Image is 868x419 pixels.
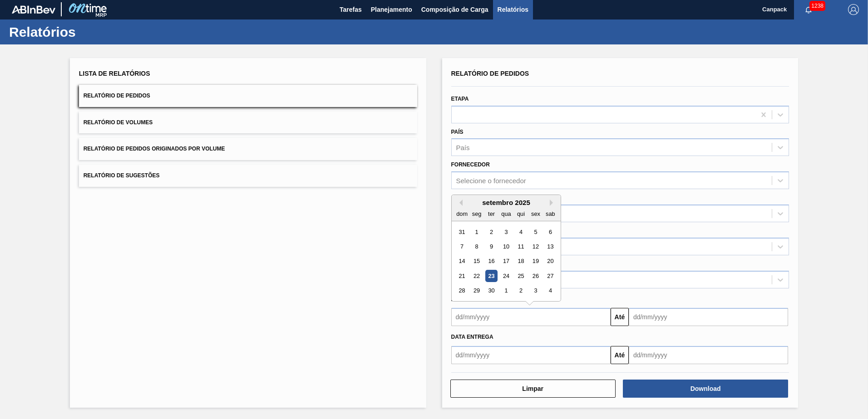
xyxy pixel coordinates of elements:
[454,224,557,298] div: month 2025-09
[498,4,528,15] span: Relatórios
[451,308,611,326] input: dd/mm/yyyy
[12,5,55,14] img: TNhmsLtSVTkK8tSr43FrP2fwEKptu5GPRR3wAAAABJRU5ErkJggg==
[456,226,468,238] div: Choose domingo, 31 de agosto de 2025
[550,200,556,206] button: Next Month
[544,270,556,282] div: Choose sábado, 27 de setembro de 2025
[514,270,527,282] div: Choose quinta-feira, 25 de setembro de 2025
[514,208,527,220] div: qui
[79,138,417,160] button: Relatório de Pedidos Originados por Volume
[514,240,527,253] div: Choose quinta-feira, 11 de setembro de 2025
[456,270,468,282] div: Choose domingo, 21 de setembro de 2025
[544,240,556,253] div: Choose sábado, 13 de setembro de 2025
[456,208,468,220] div: dom
[456,240,468,253] div: Choose domingo, 7 de setembro de 2025
[451,96,469,102] label: Etapa
[451,334,493,340] span: Data entrega
[470,226,483,238] div: Choose segunda-feira, 1 de setembro de 2025
[500,240,512,253] div: Choose quarta-feira, 10 de setembro de 2025
[623,380,788,398] button: Download
[529,226,542,238] div: Choose sexta-feira, 5 de setembro de 2025
[79,70,150,77] span: Lista de Relatórios
[544,285,556,297] div: Choose sábado, 4 de outubro de 2025
[451,161,490,168] label: Fornecedor
[500,270,512,282] div: Choose quarta-feira, 24 de setembro de 2025
[84,93,150,99] span: Relatório de Pedidos
[485,285,497,297] div: Choose terça-feira, 30 de setembro de 2025
[485,270,497,282] div: Choose terça-feira, 23 de setembro de 2025
[456,144,470,151] div: País
[794,3,823,16] button: Notificações
[451,129,464,135] label: País
[84,119,153,126] span: Relatório de Volumes
[84,172,160,179] span: Relatório de Sugestões
[456,285,468,297] div: Choose domingo, 28 de setembro de 2025
[529,255,542,268] div: Choose sexta-feira, 19 de setembro de 2025
[470,255,483,268] div: Choose segunda-feira, 15 de setembro de 2025
[340,4,362,15] span: Tarefas
[470,285,483,297] div: Choose segunda-feira, 29 de setembro de 2025
[9,27,170,37] h1: Relatórios
[371,4,412,15] span: Planejamento
[529,270,542,282] div: Choose sexta-feira, 26 de setembro de 2025
[450,380,616,398] button: Limpar
[500,285,512,297] div: Choose quarta-feira, 1 de outubro de 2025
[529,285,542,297] div: Choose sexta-feira, 3 de outubro de 2025
[485,255,497,268] div: Choose terça-feira, 16 de setembro de 2025
[456,177,526,185] div: Selecione o fornecedor
[79,112,417,134] button: Relatório de Volumes
[544,255,556,268] div: Choose sábado, 20 de setembro de 2025
[79,165,417,187] button: Relatório de Sugestões
[451,346,611,364] input: dd/mm/yyyy
[500,226,512,238] div: Choose quarta-feira, 3 de setembro de 2025
[456,255,468,268] div: Choose domingo, 14 de setembro de 2025
[500,208,512,220] div: qua
[470,208,483,220] div: seg
[470,240,483,253] div: Choose segunda-feira, 8 de setembro de 2025
[485,208,497,220] div: ter
[514,285,527,297] div: Choose quinta-feira, 2 de outubro de 2025
[84,146,225,152] span: Relatório de Pedidos Originados por Volume
[485,226,497,238] div: Choose terça-feira, 2 de setembro de 2025
[451,70,529,77] span: Relatório de Pedidos
[500,255,512,268] div: Choose quarta-feira, 17 de setembro de 2025
[529,240,542,253] div: Choose sexta-feira, 12 de setembro de 2025
[452,199,561,206] div: setembro 2025
[544,226,556,238] div: Choose sábado, 6 de setembro de 2025
[629,346,788,364] input: dd/mm/yyyy
[470,270,483,282] div: Choose segunda-feira, 22 de setembro de 2025
[611,346,629,364] button: Até
[79,85,417,107] button: Relatório de Pedidos
[629,308,788,326] input: dd/mm/yyyy
[809,1,825,11] span: 1238
[514,255,527,268] div: Choose quinta-feira, 18 de setembro de 2025
[611,308,629,326] button: Até
[421,4,488,15] span: Composição de Carga
[544,208,556,220] div: sab
[485,240,497,253] div: Choose terça-feira, 9 de setembro de 2025
[514,226,527,238] div: Choose quinta-feira, 4 de setembro de 2025
[529,208,542,220] div: sex
[848,4,859,15] img: Logout
[456,200,463,206] button: Previous Month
